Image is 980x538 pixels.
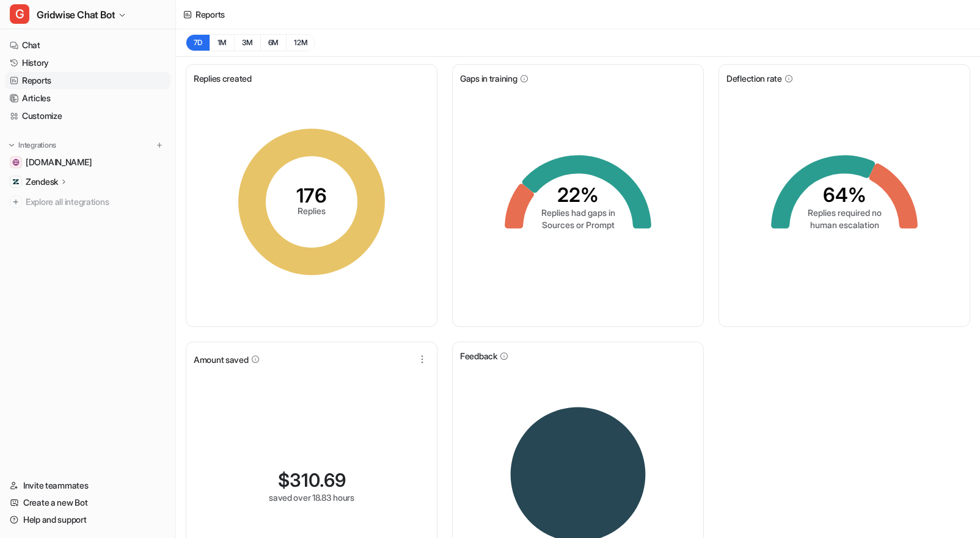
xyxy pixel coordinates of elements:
a: Reports [5,72,170,89]
a: History [5,54,170,71]
p: Zendesk [26,176,58,188]
button: 7D [186,34,210,51]
a: Invite teammates [5,477,170,494]
span: Gaps in training [460,72,517,85]
img: gridwise.io [12,159,20,166]
span: Feedback [460,350,497,362]
span: Gridwise Chat Bot [37,6,115,23]
span: [DOMAIN_NAME] [26,156,92,168]
img: menu_add.svg [155,141,164,149]
img: Zendesk [12,178,20,185]
tspan: human escalation [810,220,879,230]
div: $ [278,469,346,491]
span: Deflection rate [726,72,782,85]
tspan: 64% [823,183,866,207]
span: 310.69 [290,469,346,491]
img: explore all integrations [10,196,22,208]
button: 12M [286,34,315,51]
tspan: 22% [557,183,599,207]
a: Customize [5,107,170,124]
tspan: Replies [298,206,326,216]
button: 1M [210,34,235,51]
button: 3M [234,34,260,51]
a: Help and support [5,511,170,528]
tspan: 176 [296,184,327,207]
img: expand menu [7,141,16,149]
span: Amount saved [194,353,249,366]
span: Replies created [194,72,252,85]
div: Reports [196,8,225,21]
p: Integrations [18,140,56,150]
tspan: Sources or Prompt [542,220,615,230]
button: 6M [260,34,287,51]
span: G [10,4,29,24]
a: gridwise.io[DOMAIN_NAME] [5,154,170,171]
div: saved over 18.83 hours [269,491,354,504]
tspan: Replies required no [808,207,882,218]
tspan: Replies had gaps in [541,207,615,218]
a: Create a new Bot [5,494,170,511]
a: Articles [5,90,170,107]
a: Explore all integrations [5,193,170,210]
a: Chat [5,37,170,54]
span: Explore all integrations [26,192,166,212]
button: Integrations [5,139,60,151]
